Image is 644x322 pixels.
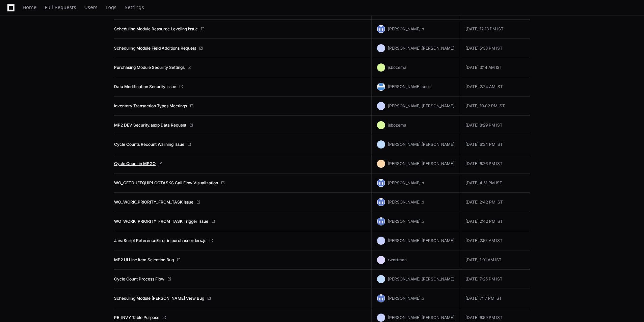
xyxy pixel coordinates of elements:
a: Scheduling Module Field Additions Request [114,46,196,51]
a: JavaScript ReferenceError in purchaseorders.js [114,238,206,243]
a: Scheduling Module [PERSON_NAME] View Bug [114,296,204,301]
span: [PERSON_NAME].[PERSON_NAME] [388,238,454,243]
a: Inventory Transaction Types Meetings [114,103,187,109]
a: PE_INVY Table Purpose [114,315,159,320]
span: [PERSON_NAME].p [388,199,424,205]
td: [DATE] 2:24 AM IST [460,77,530,97]
td: [DATE] 6:26 PM IST [460,154,530,173]
td: [DATE] 2:57 AM IST [460,231,530,250]
td: [DATE] 7:25 PM IST [460,270,530,289]
span: [PERSON_NAME].p [388,219,424,224]
img: 171085085 [377,83,385,91]
span: [PERSON_NAME].[PERSON_NAME] [388,103,454,108]
img: 174426149 [377,25,385,33]
td: [DATE] 3:14 AM IST [460,58,530,77]
span: [PERSON_NAME].[PERSON_NAME] [388,161,454,166]
span: [PERSON_NAME].cook [388,84,431,89]
a: MP2 DEV Security.asxp Data Request [114,123,186,128]
img: 174426149 [377,198,385,206]
a: Scheduling Module Resource Leveling Issue [114,26,198,32]
a: WO_WORK_PRIORITY_FROM_TASK Trigger Issue [114,219,208,224]
td: [DATE] 5:38 PM IST [460,39,530,58]
span: Settings [125,5,144,9]
a: Cycle Count Process Flow [114,276,164,282]
span: [PERSON_NAME].[PERSON_NAME] [388,46,454,51]
span: [PERSON_NAME].p [388,26,424,31]
td: [DATE] 1:01 AM IST [460,250,530,270]
td: [DATE] 2:42 PM IST [460,193,530,212]
td: [DATE] 8:29 PM IST [460,116,530,135]
span: rwortman [388,257,407,262]
span: Home [23,5,36,9]
span: jsbozema [388,123,406,128]
span: [PERSON_NAME].p [388,296,424,301]
span: [PERSON_NAME].[PERSON_NAME] [388,276,454,281]
span: Logs [106,5,116,9]
td: [DATE] 2:42 PM IST [460,212,530,231]
img: 174426149 [377,179,385,187]
a: Cycle Count in MPGO [114,161,156,166]
span: [PERSON_NAME].[PERSON_NAME] [388,142,454,147]
a: Purchasing Module Security Settings [114,65,185,70]
a: Cycle Counts Recount Warning Issue [114,142,184,147]
td: [DATE] 4:51 PM IST [460,173,530,193]
a: MP2 UI Line Item Selection Bug [114,257,174,263]
td: [DATE] 12:18 PM IST [460,20,530,39]
span: Pull Requests [45,5,76,9]
span: [PERSON_NAME].p [388,180,424,185]
span: Users [84,5,98,9]
a: WO_WORK_PRIORITY_FROM_TASK Issue [114,199,193,205]
td: [DATE] 7:17 PM IST [460,289,530,308]
a: Data Modification Security Issue [114,84,176,89]
span: jsbozema [388,65,406,70]
td: [DATE] 6:34 PM IST [460,135,530,154]
img: 174426149 [377,294,385,302]
img: 174426149 [377,217,385,225]
span: [PERSON_NAME].[PERSON_NAME] [388,315,454,320]
a: WO_GETDUEEQUIPLOCTASKS Call Flow Visualization [114,180,218,186]
td: [DATE] 10:02 PM IST [460,97,530,116]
